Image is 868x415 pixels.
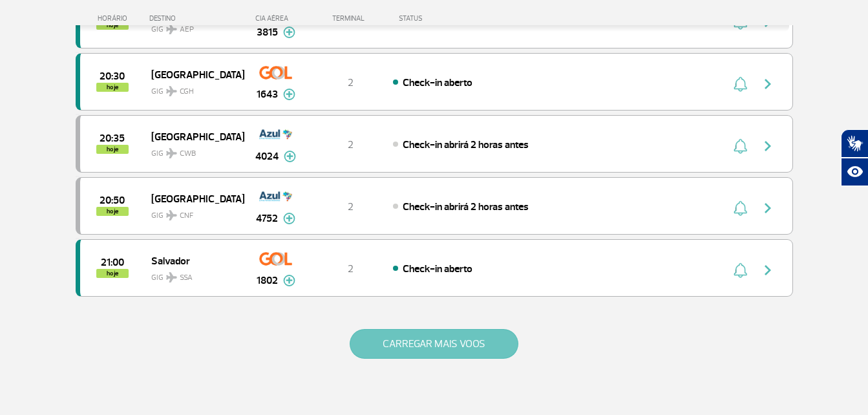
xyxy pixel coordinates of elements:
img: sino-painel-voo.svg [734,200,747,216]
span: [GEOGRAPHIC_DATA] [151,190,234,207]
div: CIA AÉREA [244,14,308,23]
span: CGH [180,86,194,98]
img: seta-direita-painel-voo.svg [760,262,776,278]
span: [GEOGRAPHIC_DATA] [151,128,234,145]
img: mais-info-painel-voo.svg [283,275,295,286]
span: hoje [96,83,129,92]
span: GIG [151,79,234,98]
span: 2025-09-25 20:50:00 [100,196,125,205]
button: Abrir tradutor de língua de sinais. [841,129,868,158]
span: Check-in abrirá 2 horas antes [403,138,529,151]
span: Salvador [151,252,234,269]
img: mais-info-painel-voo.svg [284,151,296,162]
span: 1643 [257,87,278,102]
img: destiny_airplane.svg [166,148,177,158]
button: CARREGAR MAIS VOOS [350,329,518,359]
span: CNF [180,210,193,222]
span: GIG [151,141,234,160]
span: 2 [348,262,354,275]
div: DESTINO [149,14,244,23]
span: 4752 [256,211,278,226]
div: HORÁRIO [79,14,150,23]
span: hoje [96,269,129,278]
span: [GEOGRAPHIC_DATA] [151,66,234,83]
span: CWB [180,148,196,160]
span: 4024 [255,149,279,164]
img: destiny_airplane.svg [166,210,177,220]
div: Plugin de acessibilidade da Hand Talk. [841,129,868,186]
img: mais-info-painel-voo.svg [283,89,295,100]
img: mais-info-painel-voo.svg [283,213,295,224]
span: GIG [151,265,234,284]
span: hoje [96,145,129,154]
span: 2025-09-25 20:35:00 [100,134,125,143]
span: Check-in aberto [403,262,472,275]
span: Check-in abrirá 2 horas antes [403,200,529,213]
img: sino-painel-voo.svg [734,262,747,278]
span: 1802 [257,273,278,288]
img: sino-painel-voo.svg [734,76,747,92]
span: 2025-09-25 21:00:00 [101,258,124,267]
img: mais-info-painel-voo.svg [283,27,295,38]
span: SSA [180,272,193,284]
img: seta-direita-painel-voo.svg [760,200,776,216]
span: 2 [348,76,354,89]
img: seta-direita-painel-voo.svg [760,76,776,92]
div: TERMINAL [308,14,392,23]
span: GIG [151,203,234,222]
span: 3815 [257,25,278,40]
span: 2 [348,138,354,151]
img: destiny_airplane.svg [166,86,177,96]
img: sino-painel-voo.svg [734,138,747,154]
span: hoje [96,207,129,216]
button: Abrir recursos assistivos. [841,158,868,186]
div: STATUS [392,14,498,23]
img: destiny_airplane.svg [166,272,177,282]
img: seta-direita-painel-voo.svg [760,138,776,154]
span: Check-in aberto [403,76,472,89]
span: 2 [348,200,354,213]
span: 2025-09-25 20:30:00 [100,72,125,81]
